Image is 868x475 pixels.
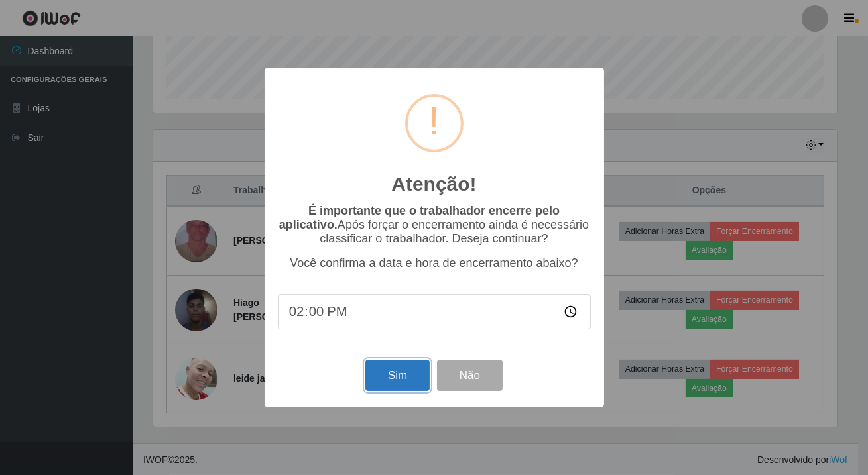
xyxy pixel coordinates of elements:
[279,204,560,231] b: É importante que o trabalhador encerre pelo aplicativo.
[437,360,503,391] button: Não
[278,204,591,246] p: Após forçar o encerramento ainda é necessário classificar o trabalhador. Deseja continuar?
[278,256,591,270] p: Você confirma a data e hora de encerramento abaixo?
[365,360,430,391] button: Sim
[391,172,476,196] h2: Atenção!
